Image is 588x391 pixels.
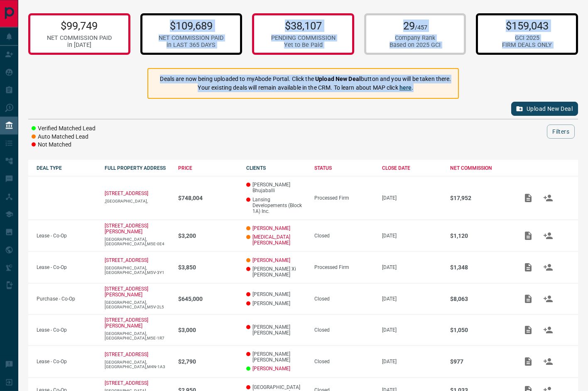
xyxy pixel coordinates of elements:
[518,232,538,238] span: Add / View Documents
[314,233,374,239] div: Closed
[502,20,552,32] p: $159,043
[105,331,170,340] p: [GEOGRAPHIC_DATA],[GEOGRAPHIC_DATA],M5E-1R7
[105,257,148,263] a: [STREET_ADDRESS]
[178,195,238,201] p: $748,004
[105,165,170,171] div: FULL PROPERTY ADDRESS
[271,42,336,49] div: Yet to Be Paid
[450,165,510,171] div: NET COMMISSION
[105,191,148,196] a: [STREET_ADDRESS]
[518,195,538,200] span: Add / View Documents
[105,286,148,298] a: [STREET_ADDRESS][PERSON_NAME]
[314,296,374,302] div: Closed
[105,300,170,309] p: [GEOGRAPHIC_DATA],[GEOGRAPHIC_DATA],M5V-2L5
[246,197,306,214] p: Lansing Developements (Block 1A) Inc.
[246,266,306,278] p: [PERSON_NAME] Xi [PERSON_NAME]
[105,360,170,369] p: [GEOGRAPHIC_DATA],[GEOGRAPHIC_DATA],M4N-1A3
[37,264,96,270] p: Lease - Co-Op
[159,42,223,49] div: in LAST 365 DAYS
[271,34,336,42] div: PENDING COMMISSION
[314,359,374,364] div: Closed
[105,317,148,329] a: [STREET_ADDRESS][PERSON_NAME]
[518,264,538,270] span: Add / View Documents
[37,165,96,171] div: DEAL TYPE
[450,358,510,365] p: $977
[382,165,442,171] div: CLOSE DATE
[538,327,558,332] span: Match Clients
[105,352,148,357] a: [STREET_ADDRESS]
[382,233,442,239] p: [DATE]
[246,324,306,336] p: [PERSON_NAME] [PERSON_NAME]
[382,195,442,201] p: [DATE]
[160,75,451,83] p: Deals are now being uploaded to myAbode Portal. Click the button and you will be taken there.
[450,264,510,271] p: $1,348
[105,266,170,275] p: [GEOGRAPHIC_DATA],[GEOGRAPHIC_DATA],M5V-3Y1
[178,165,238,171] div: PRICE
[105,199,170,203] p: ,[GEOGRAPHIC_DATA],
[159,20,223,32] p: $109,689
[47,34,112,42] div: NET COMMISSION PAID
[37,233,96,239] p: Lease - Co-Op
[105,237,170,246] p: [GEOGRAPHIC_DATA],[GEOGRAPHIC_DATA],M5E-0E4
[450,296,510,302] p: $8,063
[538,195,558,200] span: Match Clients
[518,296,538,301] span: Add / View Documents
[382,327,442,333] p: [DATE]
[271,20,336,32] p: $38,107
[160,83,451,92] p: Your existing deals will remain available in the CRM. To learn about MAP click .
[538,264,558,270] span: Match Clients
[252,225,290,231] a: [PERSON_NAME]
[450,195,510,201] p: $17,952
[450,327,510,333] p: $1,050
[390,42,441,49] div: Based on 2025 GCI
[32,133,96,141] li: Auto Matched Lead
[178,327,238,333] p: $3,000
[547,125,575,139] button: Filters
[538,232,558,238] span: Match Clients
[314,264,374,270] div: Processed Firm
[47,20,112,32] p: $99,749
[32,141,96,149] li: Not Matched
[37,359,96,364] p: Lease - Co-Op
[37,327,96,333] p: Lease - Co-Op
[314,195,374,201] div: Processed Firm
[252,366,290,371] a: [PERSON_NAME]
[246,165,306,171] div: CLIENTS
[538,358,558,364] span: Match Clients
[382,296,442,302] p: [DATE]
[159,34,223,42] div: NET COMMISSION PAID
[450,232,510,239] p: $1,120
[415,24,427,31] span: /457
[538,296,558,301] span: Match Clients
[314,165,374,171] div: STATUS
[178,264,238,271] p: $3,850
[252,257,290,263] a: [PERSON_NAME]
[399,84,412,91] a: here
[32,125,96,133] li: Verified Matched Lead
[315,76,361,82] strong: Upload New Deal
[390,34,441,42] div: Company Rank
[105,223,148,235] a: [STREET_ADDRESS][PERSON_NAME]
[390,20,441,32] p: 29
[47,42,112,49] div: in [DATE]
[502,34,552,42] div: GCI 2025
[511,102,578,116] button: Upload New Deal
[246,182,306,193] p: [PERSON_NAME] Bhujaballi
[246,291,306,297] p: [PERSON_NAME]
[178,232,238,239] p: $3,200
[314,327,374,333] div: Closed
[246,301,306,306] p: [PERSON_NAME]
[518,327,538,332] span: Add / View Documents
[105,380,148,386] a: [STREET_ADDRESS]
[178,358,238,365] p: $2,790
[37,296,96,302] p: Purchase - Co-Op
[518,358,538,364] span: Add / View Documents
[502,42,552,49] div: FIRM DEALS ONLY
[382,359,442,364] p: [DATE]
[246,351,306,363] p: [PERSON_NAME] [PERSON_NAME]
